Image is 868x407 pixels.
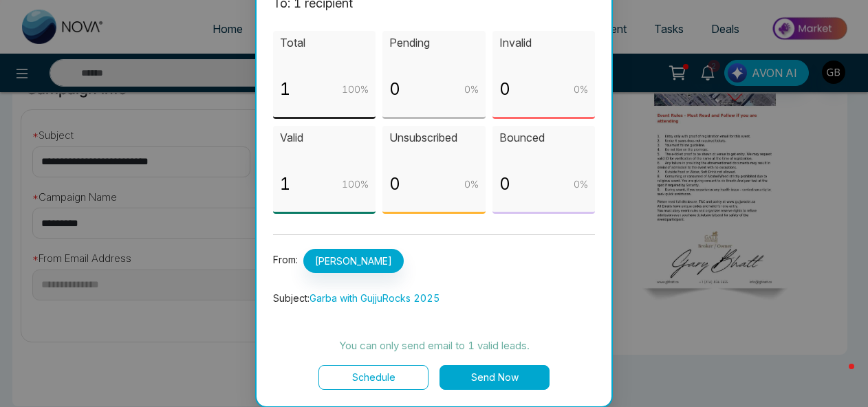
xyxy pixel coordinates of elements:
[499,34,588,52] p: Invalid
[280,129,369,146] p: Valid
[280,171,290,197] p: 1
[389,171,400,197] p: 0
[389,76,400,102] p: 0
[280,76,290,102] p: 1
[499,76,510,102] p: 0
[318,365,428,390] button: Schedule
[464,177,479,192] p: 0 %
[280,34,369,52] p: Total
[273,338,595,354] p: You can only send email to 1 valid leads.
[389,34,478,52] p: Pending
[499,129,588,146] p: Bounced
[342,82,369,97] p: 100 %
[464,82,479,97] p: 0 %
[574,82,588,97] p: 0 %
[273,291,595,306] p: Subject:
[389,129,478,146] p: Unsubscribed
[342,177,369,192] p: 100 %
[821,360,854,393] iframe: Intercom live chat
[273,249,595,273] p: From:
[310,292,440,304] span: Garba with GujjuRocks 2025
[303,249,404,273] span: [PERSON_NAME]
[499,171,510,197] p: 0
[440,365,550,390] button: Send Now
[574,177,588,192] p: 0 %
